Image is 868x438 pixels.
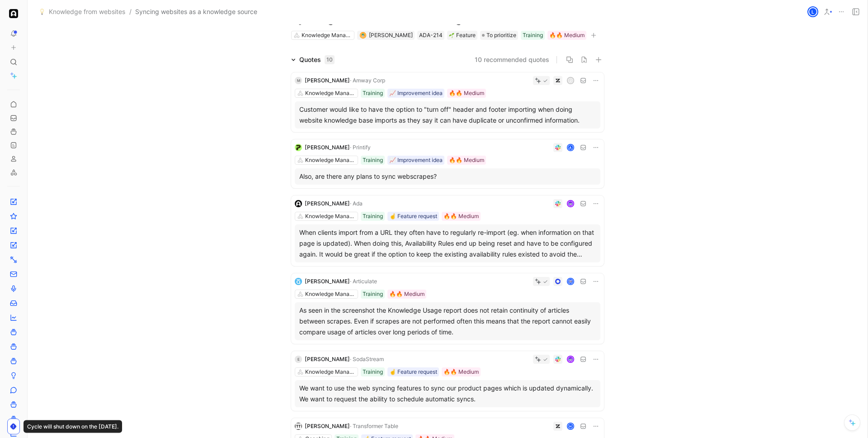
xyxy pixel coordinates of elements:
[480,31,518,40] div: To prioritize
[37,6,127,17] button: 💡Knowledge from websites
[299,104,596,126] div: Customer would like to have the option to "turn off" header and footer importing when doing websi...
[486,31,516,40] span: To prioritize
[568,78,574,84] div: j
[549,31,585,40] div: 🔥🔥 Medium
[568,279,574,285] img: avatar
[568,357,574,362] img: avatar
[449,31,476,40] div: Feature
[299,171,596,182] div: Also, are there any plans to sync webscrapes?
[475,54,549,65] button: 10 recommended quotes
[523,31,543,40] div: Training
[295,144,302,151] img: logo
[305,144,350,151] span: [PERSON_NAME]
[389,290,425,299] div: 🔥🔥 Medium
[305,77,350,84] span: [PERSON_NAME]
[295,278,302,285] img: logo
[447,31,477,40] div: 🌱Feature
[449,89,484,98] div: 🔥🔥 Medium
[350,200,363,207] span: · Ada
[305,356,350,362] span: [PERSON_NAME]
[325,55,335,64] div: 10
[419,31,443,40] div: ADA-214
[350,423,398,429] span: · Transformer Table
[449,156,484,165] div: 🔥🔥 Medium
[305,200,350,207] span: [PERSON_NAME]
[302,31,352,40] div: Knowledge Management
[288,54,338,65] div: Quotes10
[568,424,574,429] div: H
[49,6,125,17] span: Knowledge from websites
[363,89,383,98] div: Training
[443,367,479,376] div: 🔥🔥 Medium
[369,32,413,38] span: [PERSON_NAME]
[24,420,122,433] div: Cycle will shut down on the [DATE].
[808,7,817,16] div: L
[363,156,383,165] div: Training
[39,9,45,15] img: 💡
[363,212,383,221] div: Training
[7,7,20,20] button: Ada
[9,9,18,18] img: Ada
[350,356,384,362] span: · SodaStream
[305,367,356,376] div: Knowledge Management
[350,144,371,151] span: · Printify
[360,33,365,38] img: avatar
[363,290,383,299] div: Training
[305,290,356,299] div: Knowledge Management
[299,54,335,65] div: Quotes
[363,367,383,376] div: Training
[389,156,443,165] div: 📈 Improvement idea
[389,212,437,221] div: ☝️ Feature request
[443,212,479,221] div: 🔥🔥 Medium
[135,6,257,17] span: Syncing websites as a knowledge source
[305,423,350,429] span: [PERSON_NAME]
[295,356,302,363] div: E
[305,278,350,285] span: [PERSON_NAME]
[350,77,385,84] span: · Amway Corp
[305,89,356,98] div: Knowledge Management
[295,200,302,207] img: logo
[568,201,574,207] img: avatar
[295,77,302,84] div: M
[389,89,443,98] div: 📈 Improvement idea
[305,212,356,221] div: Knowledge Management
[299,227,596,260] div: When clients import from a URL they often have to regularly re-import (eg. when information on th...
[305,156,356,165] div: Knowledge Management
[568,145,574,151] div: A
[299,383,596,405] div: We want to use the web syncing features to sync our product pages which is updated dynamically. W...
[389,367,437,376] div: ☝️ Feature request
[295,423,302,430] img: logo
[299,305,596,338] div: As seen in the screenshot the Knowledge Usage report does not retain continuity of articles betwe...
[449,33,454,38] img: 🌱
[129,6,132,17] span: /
[350,278,377,285] span: · Articulate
